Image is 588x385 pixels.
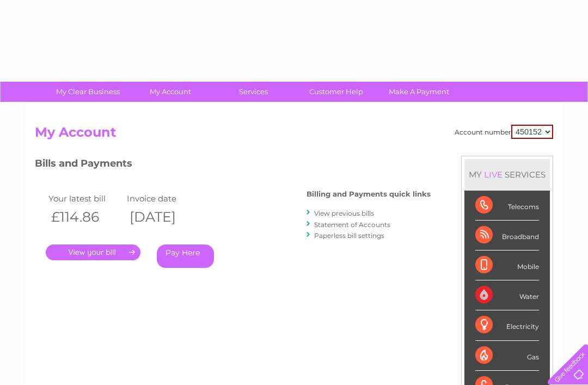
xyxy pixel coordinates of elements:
[126,82,216,102] a: My Account
[46,206,124,228] th: £114.86
[475,310,539,340] div: Electricity
[314,231,384,240] a: Paperless bill settings
[35,125,553,145] h2: My Account
[455,125,553,139] div: Account number
[46,191,124,206] td: Your latest bill
[482,169,505,180] div: LIVE
[307,190,431,198] h4: Billing and Payments quick links
[157,245,214,268] a: Pay Here
[314,209,374,217] a: View previous bills
[374,82,464,102] a: Make A Payment
[46,245,140,260] a: .
[35,156,431,175] h3: Bills and Payments
[475,250,539,280] div: Mobile
[475,341,539,371] div: Gas
[124,206,203,228] th: [DATE]
[314,221,390,229] a: Statement of Accounts
[475,191,539,221] div: Telecoms
[475,221,539,250] div: Broadband
[209,82,298,102] a: Services
[291,82,381,102] a: Customer Help
[464,159,550,190] div: MY SERVICES
[475,280,539,310] div: Water
[124,191,203,206] td: Invoice date
[43,82,133,102] a: My Clear Business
